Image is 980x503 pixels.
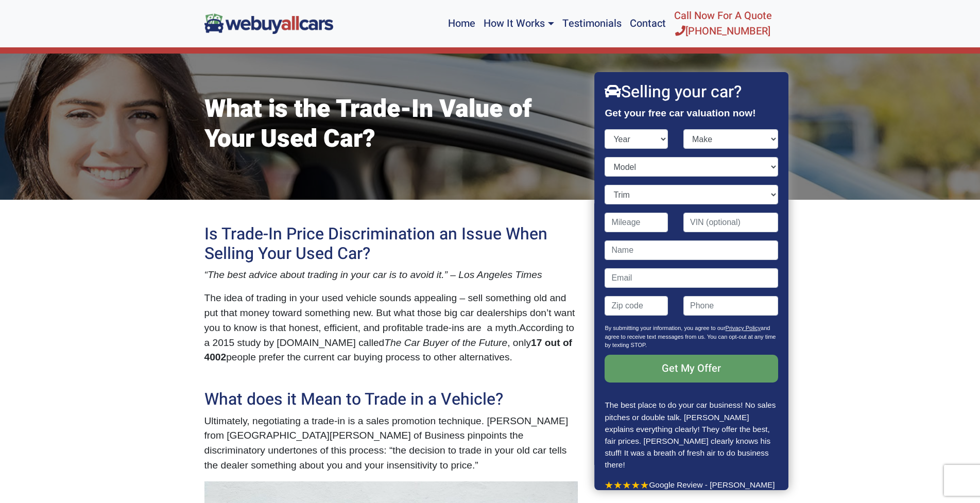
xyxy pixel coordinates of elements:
h2: Selling your car? [605,82,778,102]
h1: What is the Trade-In Value of Your Used Car? [204,95,580,154]
span: The idea of trading in your used vehicle sounds appealing – sell something old and put that money... [204,292,575,333]
input: Mileage [605,213,668,232]
span: e best advice about trading in your car is to avoid it.” – Los Angeles Times [219,269,542,280]
a: Home [444,4,479,43]
span: Ultimately, negotiating a trade-in is a sales promotion technique. [PERSON_NAME] from [GEOGRAPHIC... [204,415,569,471]
a: Testimonials [558,4,626,43]
form: Contact form [605,129,778,399]
p: Google Review - [PERSON_NAME] [605,479,778,491]
h2: Is Trade-In Price Discrimination an Issue When Selling Your Used Car? [204,224,580,264]
input: VIN (optional) [683,213,778,232]
a: Contact [626,4,670,43]
span: According to a 2015 study by [DOMAIN_NAME] called [204,322,575,348]
a: Call Now For A Quote[PHONE_NUMBER] [670,4,776,43]
input: Get My Offer [605,355,778,383]
span: The Car Buyer of the Future [384,337,507,348]
p: By submitting your information, you agree to our and agree to receive text messages from us. You ... [605,324,778,355]
input: Name [605,240,778,260]
strong: Get your free car valuation now! [605,108,756,118]
a: How It Works [479,4,558,43]
p: The best place to do your car business! No sales pitches or double talk. [PERSON_NAME] explains e... [605,399,778,470]
input: Zip code [605,296,668,316]
input: Phone [683,296,778,316]
img: We Buy All Cars in NJ logo [204,13,333,33]
span: , only [507,337,531,348]
span: “Th [204,269,219,280]
span: people prefer the current car buying process to other alternatives. [226,352,512,362]
h2: What does it Mean to Trade in a Vehicle? [204,390,580,409]
a: Privacy Policy [726,325,761,331]
input: Email [605,268,778,288]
